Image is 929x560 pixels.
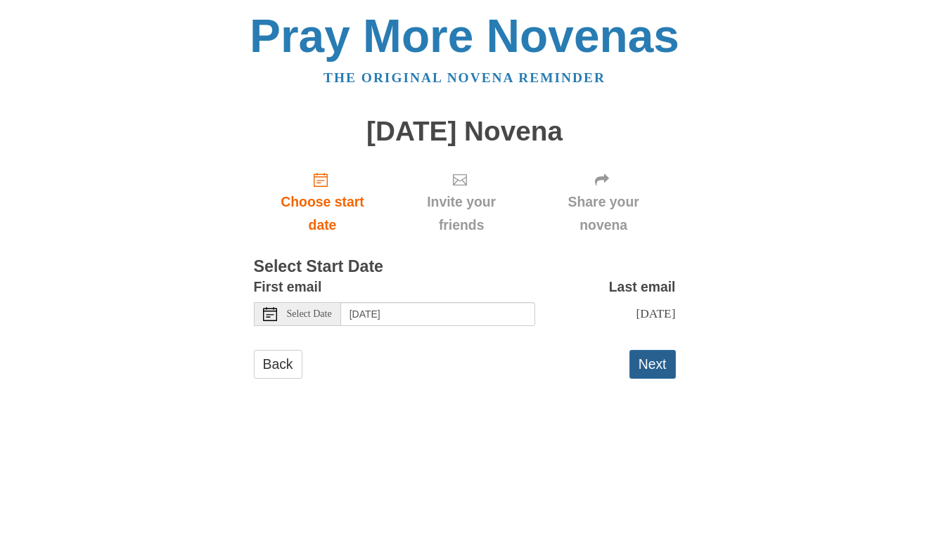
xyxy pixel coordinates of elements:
[254,258,676,276] h3: Select Start Date
[254,350,302,379] a: Back
[546,190,662,237] span: Share your novena
[629,350,676,379] button: Next
[323,70,606,85] a: The original novena reminder
[254,117,676,147] h1: [DATE] Novena
[287,309,332,319] span: Select Date
[254,275,322,299] label: First email
[268,190,378,237] span: Choose start date
[254,160,392,244] a: Choose start date
[250,10,679,62] a: Pray More Novenas
[636,306,675,320] span: [DATE]
[532,160,676,244] div: Click "Next" to confirm your start date first.
[405,190,517,237] span: Invite your friends
[609,275,676,299] label: Last email
[391,160,531,244] div: Click "Next" to confirm your start date first.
